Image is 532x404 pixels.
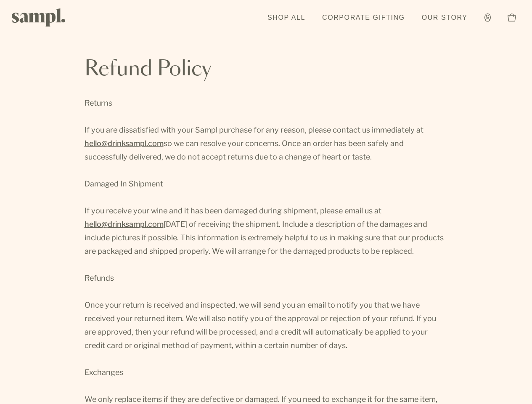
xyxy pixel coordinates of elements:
span: Returns [85,98,112,107]
a: hello@drinksampl.com [85,218,164,231]
span: so we can resolve your concerns. Once an order has been safely and successfully delivered, we do ... [85,139,404,161]
a: Our Story [418,8,472,27]
img: Sampl logo [12,8,66,27]
h1: Refund Policy [85,59,448,80]
span: Once your return is received and inspected, we will send you an email to notify you that we have ... [85,300,436,350]
span: Refunds [85,274,114,282]
span: Exchanges [85,368,123,377]
a: Shop All [263,8,310,27]
a: hello@drinksampl.com [85,137,164,150]
span: Damaged In Shipment [85,179,163,188]
a: Corporate Gifting [318,8,409,27]
span: If you are dissatisfied with your Sampl purchase for any reason, please contact us immediately at [85,125,423,134]
span: [DATE] of receiving the shipment. Include a description of the damages and include pictures if po... [85,220,444,255]
span: If you receive your wine and it has been damaged during shipment, please email us at [85,206,381,215]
